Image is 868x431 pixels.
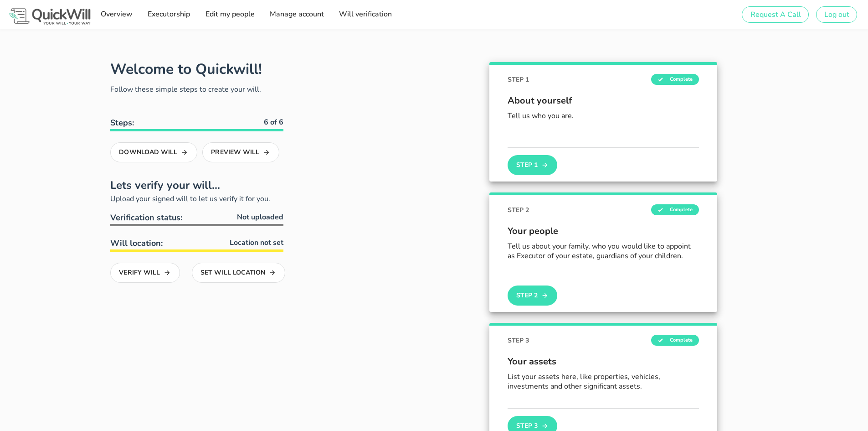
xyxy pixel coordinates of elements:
h2: Lets verify your will... [110,177,283,193]
p: Upload your signed will to let us verify it for you. [110,193,283,204]
button: Preview Will [202,142,279,162]
span: Overview [100,9,132,19]
span: Manage account [269,9,324,19]
span: Complete [651,74,699,85]
button: Step 2 [508,286,557,306]
span: Complete [651,204,699,215]
button: Verify Will [110,263,180,283]
span: Complete [651,335,699,346]
span: Not uploaded [237,212,283,223]
b: Steps: [110,117,134,128]
span: About yourself [508,94,699,108]
span: Location not set [230,237,283,248]
span: Your people [508,224,699,238]
p: Follow these simple steps to create your will. [110,84,283,95]
p: List your assets here, like properties, vehicles, investments and other significant assets. [508,372,699,391]
span: Request A Call [750,10,801,20]
span: Will location: [110,238,163,249]
span: Edit my people [205,9,254,19]
img: Logo [7,6,92,26]
h1: Welcome to Quickwill! [110,59,262,79]
b: 6 of 6 [264,117,283,127]
a: Overview [97,5,135,24]
p: Tell us about your family, who you would like to appoint as Executor of your estate, guardians of... [508,242,699,261]
span: Executorship [147,9,190,19]
button: Log out [816,6,857,23]
a: Edit my people [202,5,257,24]
p: Tell us who you are. [508,111,699,121]
span: Log out [824,10,849,20]
span: STEP 1 [508,75,529,84]
button: Step 1 [508,155,557,175]
span: Will verification [339,9,392,19]
button: Request A Call [742,6,808,23]
button: Set Will Location [192,263,285,283]
span: Your assets [508,355,699,369]
span: STEP 3 [508,336,529,345]
button: Download Will [110,142,197,162]
a: Will verification [336,5,395,24]
a: Manage account [267,5,327,24]
span: STEP 2 [508,205,529,215]
a: Executorship [144,5,193,24]
span: Verification status: [110,212,182,223]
